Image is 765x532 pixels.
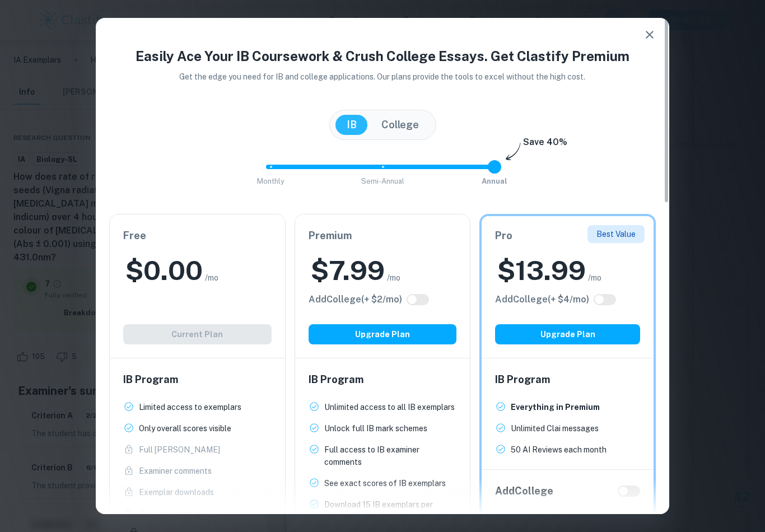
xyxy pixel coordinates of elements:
span: /mo [588,272,601,284]
p: Limited access to exemplars [139,401,241,413]
p: Everything in Premium [511,401,600,413]
button: IB [335,115,368,135]
img: subscription-arrow.svg [506,142,521,161]
p: 50 AI Reviews each month [511,444,607,456]
h2: $ 13.99 [497,253,586,288]
p: Best Value [596,228,636,240]
h2: $ 0.00 [125,253,203,288]
h6: Save 40% [523,136,567,155]
button: College [370,115,430,135]
p: See exact scores of IB exemplars [324,477,446,489]
h6: Click to see all the additional College features. [309,293,402,306]
h2: $ 7.99 [311,253,385,288]
span: Annual [482,177,507,185]
p: Get the edge you need for IB and college applications. Our plans provide the tools to excel witho... [164,71,601,83]
h6: IB Program [495,372,640,388]
span: Monthly [257,177,284,185]
button: Upgrade Plan [309,324,457,344]
h6: Premium [309,228,457,244]
p: Unlock full IB mark schemes [324,422,427,435]
span: Semi-Annual [361,177,404,185]
h6: Free [123,228,272,244]
p: Unlimited access to all IB exemplars [324,401,455,413]
h6: Click to see all the additional College features. [495,293,589,306]
p: Full [PERSON_NAME] [139,444,220,456]
span: /mo [387,272,400,284]
h6: IB Program [123,372,272,388]
h6: IB Program [309,372,457,388]
p: Full access to IB examiner comments [324,444,457,468]
h6: Pro [495,228,640,244]
p: Examiner comments [139,465,212,477]
span: /mo [205,272,218,284]
p: Only overall scores visible [139,422,231,435]
h4: Easily Ace Your IB Coursework & Crush College Essays. Get Clastify Premium [109,46,656,66]
p: Unlimited Clai messages [511,422,599,435]
button: Upgrade Plan [495,324,640,344]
